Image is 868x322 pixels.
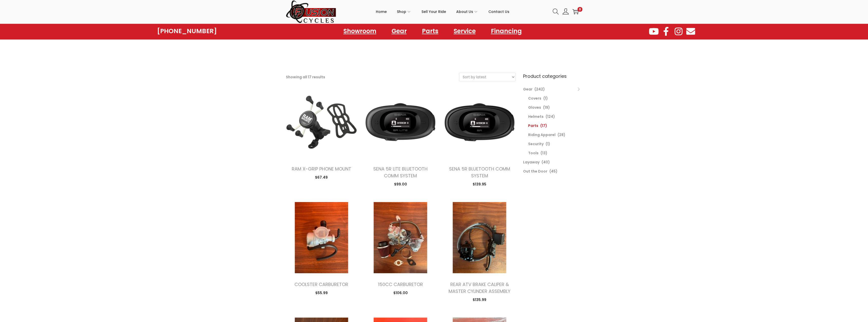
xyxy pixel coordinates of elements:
[394,182,407,187] span: 99.00
[315,290,318,295] span: $
[376,0,387,23] a: Home
[394,182,396,187] span: $
[338,25,527,37] nav: Menu
[528,105,541,110] a: Gloves
[421,0,446,23] a: Sell Your Ride
[315,175,317,180] span: $
[315,290,328,295] span: 55.99
[338,25,381,37] a: Showroom
[488,5,509,18] span: Contact Us
[376,5,387,18] span: Home
[528,150,539,156] a: Tools
[286,202,357,273] img: Product image
[528,123,538,128] a: Parts
[449,25,481,37] a: Service
[456,5,473,18] span: About Us
[486,25,527,37] a: Financing
[294,281,348,288] a: COOLSTER CARBURETOR
[534,87,545,92] span: (242)
[473,182,475,187] span: $
[546,141,550,146] span: (1)
[393,290,408,295] span: 106.00
[286,86,357,158] img: Product image
[546,114,555,119] span: (124)
[558,132,565,137] span: (28)
[473,297,486,302] span: 135.99
[523,160,540,165] a: Layaway
[473,297,475,302] span: $
[397,5,406,18] span: Shop
[365,202,436,273] img: Product image
[365,86,436,158] img: Product image
[540,123,547,128] span: (17)
[523,169,547,174] a: Out the Door
[449,281,510,294] a: REAR ATV BRAKE CALIPER & MASTER CYLINDER ASSEMBLY
[421,5,446,18] span: Sell Your Ride
[456,0,478,23] a: About Us
[528,96,541,101] a: Covers
[378,281,423,288] a: 150CC CARBURETOR
[393,290,396,295] span: $
[157,28,217,35] a: [PHONE_NUMBER]
[541,150,547,156] span: (13)
[449,166,510,179] a: SENA 5R BLUETOOTH COMM SYSTEM
[315,175,328,180] span: 67.49
[286,73,325,81] p: Showing all 17 results
[397,0,411,23] a: Shop
[386,25,412,37] a: Gear
[572,9,579,15] a: 0
[543,96,548,101] span: (1)
[528,141,544,146] a: Security
[528,132,556,137] a: Riding Apparel
[549,169,558,174] span: (45)
[417,25,444,37] a: Parts
[292,166,351,172] a: RAM X-GRIP PHONE MOUNT
[373,166,428,179] a: SENA 5R LITE BLUETOOTH COMM SYSTEM
[473,182,486,187] span: 139.95
[337,0,549,23] nav: Primary navigation
[528,114,544,119] a: Helmets
[523,73,582,80] h6: Product categories
[523,87,532,92] a: Gear
[444,202,515,273] img: Product image
[542,160,550,165] span: (40)
[459,73,515,81] select: Shop order
[444,86,515,158] img: Product image
[488,0,509,23] a: Contact Us
[543,105,550,110] span: (19)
